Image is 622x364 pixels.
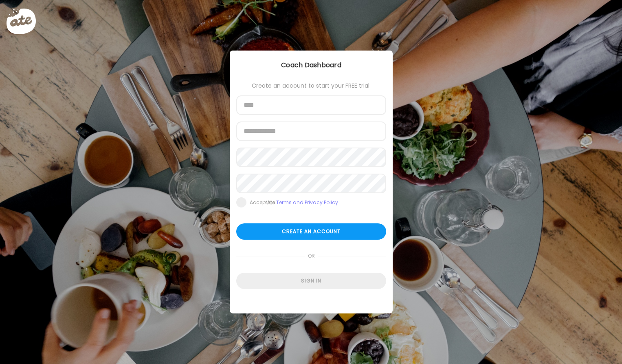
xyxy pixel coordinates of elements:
[304,248,318,264] span: or
[236,273,386,289] div: Sign in
[236,223,386,240] div: Create an account
[267,199,275,206] b: Ate
[276,199,338,206] a: Terms and Privacy Policy
[230,60,393,70] div: Coach Dashboard
[250,199,338,206] div: Accept
[236,82,386,89] div: Create an account to start your FREE trial:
